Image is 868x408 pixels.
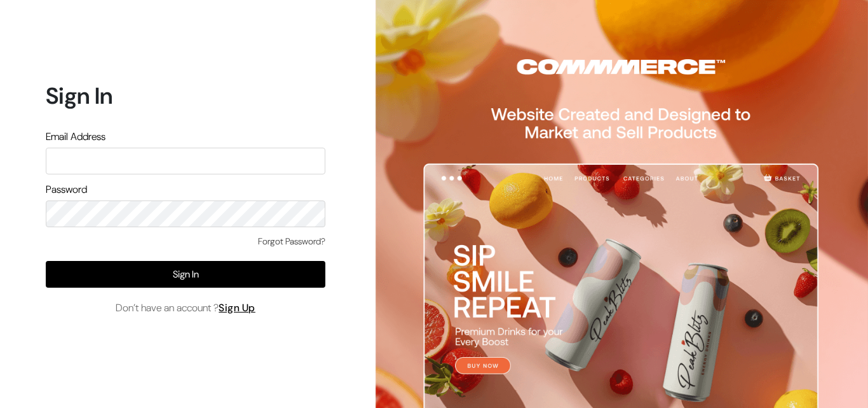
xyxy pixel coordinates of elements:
label: Email Address [46,129,105,144]
h1: Sign In [46,82,325,109]
button: Sign In [46,261,325,288]
a: Forgot Password? [258,235,325,248]
label: Password [46,182,87,197]
span: Don’t have an account ? [116,300,255,316]
a: Sign Up [219,301,255,314]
